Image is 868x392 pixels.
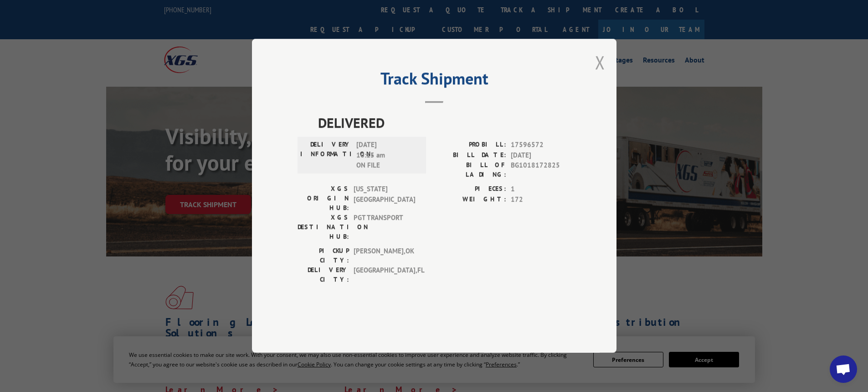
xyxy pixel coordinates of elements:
div: Open chat [830,355,857,383]
label: WEIGHT: [434,194,506,205]
span: [DATE] 10:15 am ON FILE [356,140,418,171]
label: BILL OF LADING: [434,161,506,180]
span: [US_STATE][GEOGRAPHIC_DATA] [354,184,415,213]
label: XGS ORIGIN HUB: [298,184,349,213]
label: XGS DESTINATION HUB: [298,213,349,242]
label: PIECES: [434,184,506,195]
span: PGT TRANSPORT [354,213,415,242]
h2: Track Shipment [298,72,571,89]
label: DELIVERY INFORMATION: [300,140,352,171]
span: 1 [511,184,571,195]
span: [DATE] [511,150,571,161]
span: 17596572 [511,140,571,151]
span: BG1018172825 [511,161,571,180]
label: DELIVERY CITY: [298,266,349,285]
label: PICKUP CITY: [298,246,349,266]
span: [GEOGRAPHIC_DATA] , FL [354,266,415,285]
span: [PERSON_NAME] , OK [354,246,415,266]
label: BILL DATE: [434,150,506,161]
button: Close modal [595,50,605,74]
label: PROBILL: [434,140,506,151]
span: DELIVERED [318,113,571,133]
span: 172 [511,194,571,205]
